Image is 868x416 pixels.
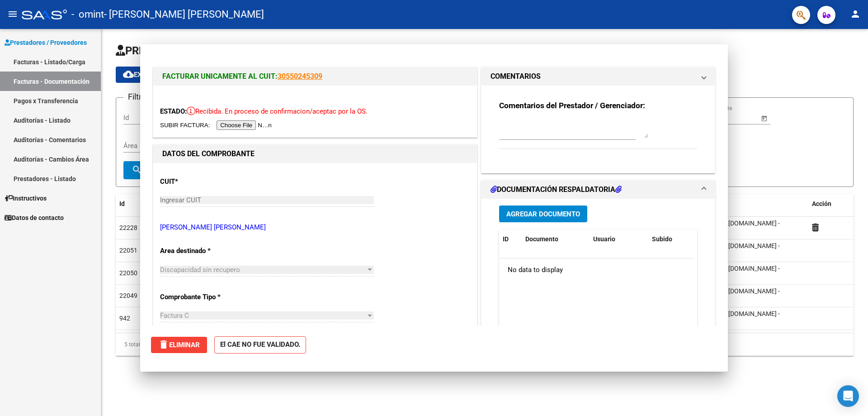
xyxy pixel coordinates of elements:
datatable-header-cell: Documento [522,230,590,249]
a: 30550245309 [278,72,322,81]
h3: Filtros [123,91,155,103]
div: 5 total [116,333,854,356]
span: Recibida. En proceso de confirmacion/aceptac por la OS. [187,107,368,115]
datatable-header-cell: ID [499,230,522,249]
div: DOCUMENTACIÓN RESPALDATORIA [481,199,715,387]
div: Open Intercom Messenger [837,385,859,407]
span: [EMAIL_ADDRESS][DOMAIN_NAME] - [PERSON_NAME] [676,242,780,260]
span: 22049 [119,292,137,299]
span: Área [123,142,197,150]
span: - omint [71,5,104,24]
mat-icon: search [132,164,142,175]
span: [EMAIL_ADDRESS][DOMAIN_NAME] - [PERSON_NAME] [676,220,780,237]
span: [EMAIL_ADDRESS][DOMAIN_NAME] - [PERSON_NAME] [676,287,780,305]
p: Area destinado * [160,246,253,256]
mat-icon: delete [158,339,169,350]
span: Factura C [160,311,189,320]
span: PRESTADORES -> Comprobantes - Documentación Respaldatoria [116,44,445,57]
span: ID [503,235,509,243]
span: Discapacidad sin recupero [160,266,240,274]
span: Eliminar [158,341,200,349]
datatable-header-cell: Usuario [673,194,808,214]
h1: COMENTARIOS [491,71,541,82]
strong: El CAE NO FUE VALIDADO. [214,336,306,354]
button: Agregar Documento [499,206,587,222]
mat-expansion-panel-header: DOCUMENTACIÓN RESPALDATORIA [481,181,715,199]
datatable-header-cell: Subido [648,230,693,249]
span: Acción [812,200,831,207]
strong: Comentarios del Prestador / Gerenciador: [499,101,645,110]
span: Agregar Documento [506,210,580,218]
span: Buscar Documentacion [132,166,227,174]
span: - [PERSON_NAME] [PERSON_NAME] [104,5,264,24]
span: [EMAIL_ADDRESS][DOMAIN_NAME] - [PERSON_NAME] [676,265,780,282]
strong: DATOS DEL COMPROBANTE [162,149,255,158]
mat-icon: cloud_download [123,69,134,80]
span: Id [119,200,125,207]
span: 942 [119,315,130,322]
button: Eliminar [151,337,207,353]
span: ESTADO: [160,107,187,115]
span: Exportar CSV [123,71,183,79]
h1: DOCUMENTACIÓN RESPALDATORIA [491,184,622,195]
datatable-header-cell: Usuario [590,230,648,249]
span: [EMAIL_ADDRESS][DOMAIN_NAME] - [PERSON_NAME] [676,310,780,328]
mat-icon: person [850,9,861,19]
span: 22228 [119,224,137,231]
p: [PERSON_NAME] [PERSON_NAME] [160,222,470,233]
datatable-header-cell: Id [116,194,152,214]
span: 22051 [119,247,137,254]
div: COMENTARIOS [481,86,715,173]
span: Datos de contacto [5,213,64,223]
span: Usuario [593,235,615,243]
datatable-header-cell: Acción [808,194,854,214]
mat-icon: menu [7,9,18,19]
span: 22050 [119,269,137,277]
div: No data to display [499,258,694,281]
span: FACTURAR UNICAMENTE AL CUIT: [162,72,278,81]
span: Prestadores / Proveedores [5,38,87,48]
span: Documento [525,235,558,243]
button: Open calendar [759,113,770,124]
span: Instructivos [5,193,47,203]
p: CUIT [160,177,253,187]
mat-expansion-panel-header: COMENTARIOS [481,67,715,86]
span: Subido [652,235,672,243]
p: Comprobante Tipo * [160,292,253,302]
datatable-header-cell: Acción [693,230,739,249]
